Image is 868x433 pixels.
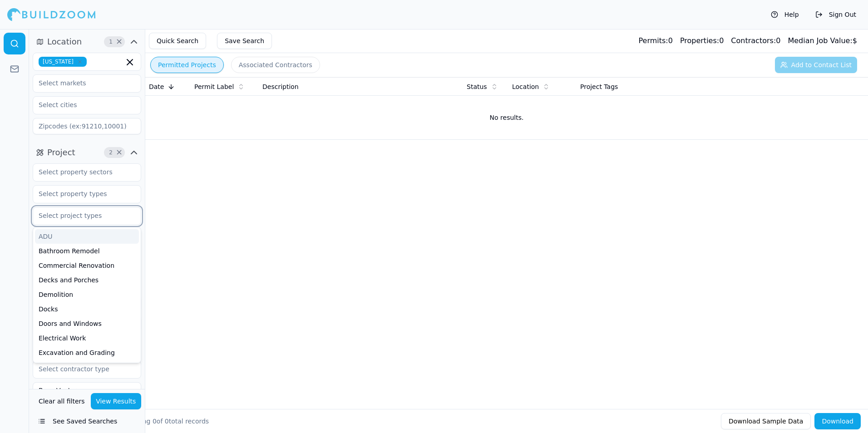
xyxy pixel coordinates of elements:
[165,418,169,425] span: 0
[680,35,724,46] div: 0
[47,146,75,159] span: Project
[721,413,811,429] button: Download Sample Data
[116,39,123,44] span: Clear Location filters
[217,33,272,49] button: Save Search
[149,33,206,49] button: Quick Search
[33,145,141,160] button: Project2Clear Project filters
[680,36,719,45] span: Properties:
[123,417,209,426] div: Showing of total records
[638,35,672,46] div: 0
[766,7,804,22] button: Help
[512,82,539,91] span: Location
[145,96,868,139] td: No results.
[35,360,139,374] div: Fences
[116,150,123,155] span: Clear Project filters
[47,35,82,48] span: Location
[35,287,139,302] div: Demolition
[194,82,234,91] span: Permit Label
[814,413,861,429] button: Download
[33,34,141,49] button: Location1Clear Location filters
[33,413,141,429] button: See Saved Searches
[149,82,164,91] span: Date
[467,82,487,91] span: Status
[811,7,861,22] button: Sign Out
[33,75,129,91] input: Select markets
[35,302,139,316] div: Docks
[35,273,139,287] div: Decks and Porches
[580,82,618,91] span: Project Tags
[788,35,857,46] div: $
[788,36,852,45] span: Median Job Value:
[35,258,139,273] div: Commercial Renovation
[39,57,87,67] span: [US_STATE]
[33,361,129,377] input: Select contractor type
[33,207,129,224] input: Select project types
[638,36,668,45] span: Permits:
[35,345,139,360] div: Excavation and Grading
[33,118,141,134] input: Zipcodes (ex:91210,10001)
[262,82,299,91] span: Description
[106,148,115,157] span: 2
[33,186,129,202] input: Select property types
[91,393,142,409] button: View Results
[731,35,780,46] div: 0
[36,393,87,409] button: Clear all filters
[33,382,141,399] input: Business name
[35,331,139,345] div: Electrical Work
[153,418,157,425] span: 0
[731,36,776,45] span: Contractors:
[33,227,141,363] div: Suggestions
[150,57,224,73] button: Permitted Projects
[35,316,139,331] div: Doors and Windows
[106,37,115,46] span: 1
[35,244,139,258] div: Bathroom Remodel
[35,229,139,244] div: ADU
[33,164,129,180] input: Select property sectors
[231,57,320,73] button: Associated Contractors
[33,97,129,113] input: Select cities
